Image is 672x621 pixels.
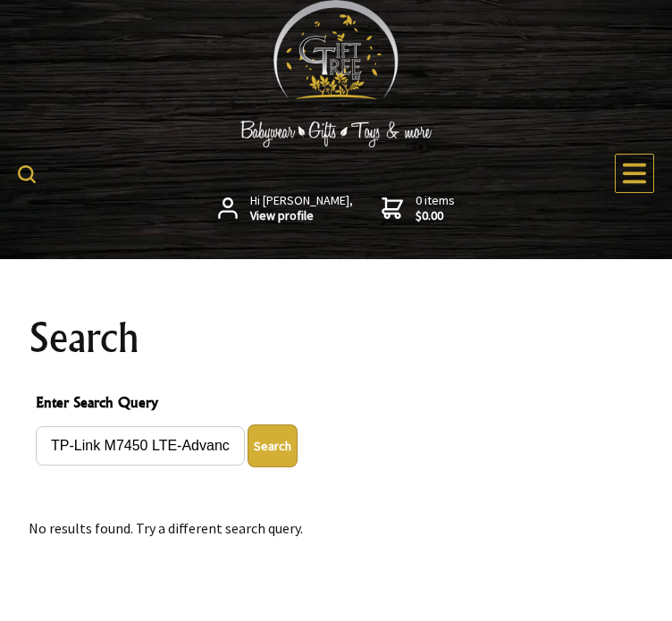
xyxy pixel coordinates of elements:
a: 0 items$0.00 [382,193,455,224]
span: Enter Search Query [36,391,636,417]
span: Hi [PERSON_NAME], [250,193,353,224]
img: product search [18,165,36,183]
span: 0 items [416,192,455,224]
img: Babywear - Gifts - Toys & more [202,121,470,147]
a: Hi [PERSON_NAME],View profile [218,193,353,224]
h1: Search [29,316,643,359]
input: Enter Search Query [36,426,245,466]
strong: View profile [250,208,353,224]
button: Enter Search Query [248,424,298,467]
p: No results found. Try a different search query. [29,517,643,539]
strong: $0.00 [416,208,455,224]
